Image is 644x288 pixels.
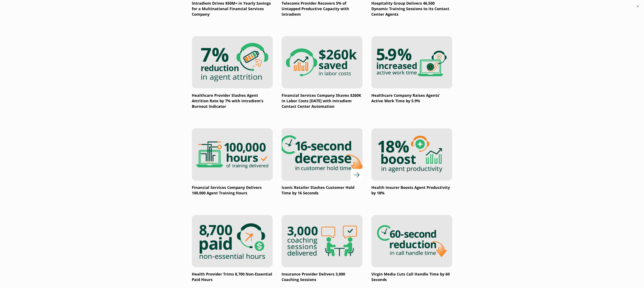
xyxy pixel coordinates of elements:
p: Healthcare Company Raises Agents’ Active Work Time by 5.9% [371,93,452,104]
a: Insurance Provider Delivers 3,000 Coaching Sessions [282,215,362,282]
a: Health Provider Trims 8,700 Non-Essential Paid Hours [192,215,273,282]
p: Financial Services Company Shaves $260K in Labor Costs [DATE] with Intradiem Contact Center Autom... [282,93,362,109]
p: Health Provider Trims 8,700 Non-Essential Paid Hours [192,271,273,282]
p: Virgin Media Cuts Call Handle Time by 60 Seconds [371,271,452,282]
a: Financial Services Company Delivers 100,000 Agent Training Hours [192,128,273,196]
p: Healthcare Provider Slashes Agent Attrition Rate by 7% with Intradiem’s Burnout Indicator [192,93,273,109]
a: Health Insurer Boosts Agent Productivity by 18% [371,128,452,196]
p: Financial Services Company Delivers 100,000 Agent Training Hours [192,185,273,196]
a: Healthcare Provider Slashes Agent Attrition Rate by 7% with Intradiem’s Burnout Indicator [192,36,273,109]
button: × [636,4,640,8]
a: Iconic Retailer Slashes Customer Hold Time by 16 Seconds [282,128,362,196]
p: Insurance Provider Delivers 3,000 Coaching Sessions [282,271,362,282]
a: Healthcare Company Raises Agents’ Active Work Time by 5.9% [371,36,452,104]
p: Health Insurer Boosts Agent Productivity by 18% [371,185,452,196]
a: Virgin Media Cuts Call Handle Time by 60 Seconds [371,215,452,282]
p: Iconic Retailer Slashes Customer Hold Time by 16 Seconds [282,185,362,196]
a: Financial Services Company Shaves $260K in Labor Costs [DATE] with Intradiem Contact Center Autom... [282,36,362,109]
